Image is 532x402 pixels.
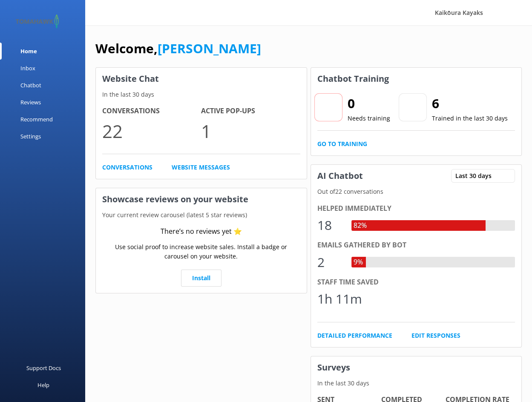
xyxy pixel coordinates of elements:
div: Inbox [20,60,35,77]
a: Go to Training [317,139,367,149]
a: Website Messages [172,163,230,172]
p: 22 [102,117,201,145]
h4: Conversations [102,106,201,117]
h3: Chatbot Training [311,68,395,90]
div: Recommend [20,111,53,128]
h2: 6 [432,93,508,114]
p: In the last 30 days [311,379,522,388]
img: 2-1647550015.png [13,14,62,29]
a: Detailed Performance [317,331,392,340]
h4: Active Pop-ups [201,106,300,117]
span: Last 30 days [455,171,497,181]
a: Conversations [102,163,152,172]
p: Use social proof to increase website sales. Install a badge or carousel on your website. [102,242,300,261]
h3: Showcase reviews on your website [96,188,307,210]
h2: 0 [348,93,390,114]
div: Helped immediately [317,203,515,214]
h3: Surveys [311,356,522,379]
div: There’s no reviews yet ⭐ [161,226,242,237]
div: 1h 11m [317,289,362,309]
div: 9% [351,257,365,268]
p: In the last 30 days [96,90,307,99]
p: Trained in the last 30 days [432,114,508,123]
div: Home [20,43,37,60]
a: Install [181,270,221,287]
p: Your current review carousel (latest 5 star reviews) [96,210,307,220]
p: Needs training [348,114,390,123]
h1: Welcome, [95,38,261,59]
a: Edit Responses [411,331,460,340]
a: [PERSON_NAME] [158,40,261,57]
div: Reviews [20,94,41,111]
div: Support Docs [26,359,61,376]
h3: Website Chat [96,68,307,90]
div: Emails gathered by bot [317,240,515,251]
div: Chatbot [20,77,41,94]
div: 82% [351,220,369,231]
div: Settings [20,128,41,145]
div: 2 [317,252,343,273]
h3: AI Chatbot [311,165,369,187]
div: Help [37,376,49,393]
div: Staff time saved [317,277,515,288]
p: Out of 22 conversations [311,187,522,196]
p: 1 [201,117,300,145]
div: 18 [317,215,343,235]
